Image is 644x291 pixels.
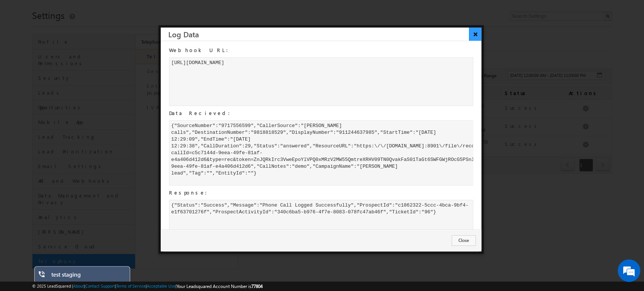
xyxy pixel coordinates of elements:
h4: Data Recieved: [169,110,472,116]
a: Terms of Service [116,283,146,288]
span: Your Leadsquared Account Number is [177,283,263,289]
h4: Response: [169,189,472,196]
span: © 2025 LeadSquared | | | | | [32,283,263,290]
h3: Log Data [168,28,481,41]
a: Acceptable Use [147,283,175,288]
div: [URL][DOMAIN_NAME] [169,57,473,106]
div: Minimize live chat window [124,4,142,22]
a: About [73,283,84,288]
div: {"Status":"Success","Message":"Phone Call Logged Successfully","ProspectId":"c1862322-5ccc-4bca-9... [169,200,473,248]
div: Chat with us now [39,40,127,49]
h4: Webhook URL: [169,47,472,54]
span: 77804 [251,283,263,289]
div: {"SourceNumber":"9717556599","CallerSource":"[PERSON_NAME] calls","DestinationNumber":"9818818529... [169,120,473,185]
textarea: Type your message and hit 'Enter' [10,70,138,226]
img: d_60004797649_company_0_60004797649 [13,40,32,49]
a: Contact Support [85,283,115,288]
button: Close [452,235,476,246]
button: × [469,28,481,41]
em: Start Chat [103,232,137,242]
div: test staging [51,271,124,282]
